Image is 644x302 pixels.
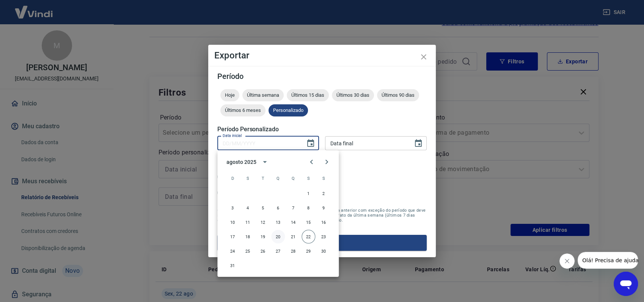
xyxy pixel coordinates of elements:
[317,187,330,200] button: 2
[217,126,427,133] h5: Período Personalizado
[256,244,270,258] button: 26
[271,230,285,244] button: 20
[220,104,265,116] div: Últimos 6 meses
[226,244,239,258] button: 24
[271,215,285,229] button: 13
[226,201,239,215] button: 3
[319,154,334,170] button: Next month
[223,133,242,138] label: Data inicial
[271,201,285,215] button: 6
[302,187,315,200] button: 1
[411,136,426,151] button: Choose date
[256,201,270,215] button: 5
[415,48,433,66] button: close
[287,89,329,101] div: Últimos 15 dias
[559,253,575,269] iframe: Fechar mensagem
[332,92,374,98] span: Últimos 30 dias
[271,171,285,186] span: quarta-feira
[317,215,330,229] button: 16
[226,230,239,244] button: 17
[286,244,300,258] button: 28
[271,244,285,258] button: 27
[269,107,308,113] span: Personalizado
[614,272,638,296] iframe: Botão para abrir a janela de mensagens
[259,156,272,168] button: calendar view is open, switch to year view
[286,201,300,215] button: 7
[269,104,308,116] div: Personalizado
[256,230,270,244] button: 19
[242,92,284,98] span: Última semana
[303,136,318,151] button: Choose date
[377,92,419,98] span: Últimos 90 dias
[217,72,427,80] h5: Período
[256,171,270,186] span: terça-feira
[217,136,300,150] input: DD/MM/YYYY
[317,201,330,215] button: 9
[241,171,254,186] span: segunda-feira
[304,154,319,170] button: Previous month
[241,244,254,258] button: 25
[302,230,315,244] button: 22
[317,230,330,244] button: 23
[226,215,239,229] button: 10
[302,215,315,229] button: 15
[220,107,265,113] span: Últimos 6 meses
[302,171,315,186] span: sexta-feira
[214,51,430,60] h4: Exportar
[226,171,239,186] span: domingo
[377,89,419,101] div: Últimos 90 dias
[317,244,330,258] button: 30
[286,230,300,244] button: 21
[220,89,239,101] div: Hoje
[325,136,408,150] input: DD/MM/YYYY
[286,171,300,186] span: quinta-feira
[241,201,254,215] button: 4
[226,158,256,166] div: agosto 2025
[302,201,315,215] button: 8
[317,171,330,186] span: sábado
[226,259,239,272] button: 31
[220,92,239,98] span: Hoje
[302,244,315,258] button: 29
[332,89,374,101] div: Últimos 30 dias
[242,89,284,101] div: Última semana
[578,252,638,269] iframe: Mensagem da empresa
[287,92,329,98] span: Últimos 15 dias
[241,230,254,244] button: 18
[256,215,270,229] button: 12
[241,215,254,229] button: 11
[286,215,300,229] button: 14
[5,5,64,11] span: Olá! Precisa de ajuda?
